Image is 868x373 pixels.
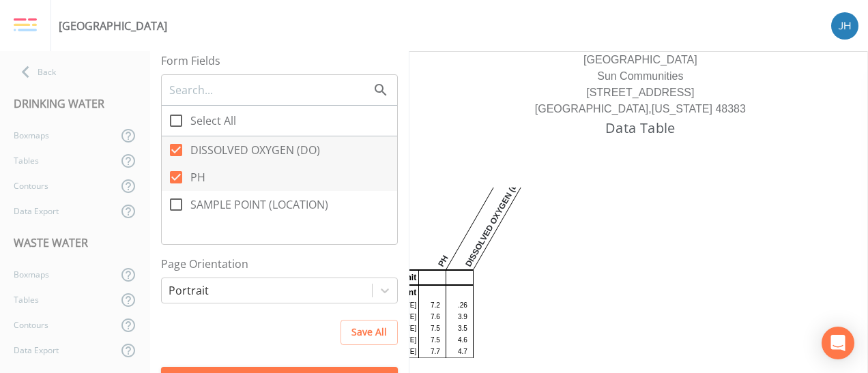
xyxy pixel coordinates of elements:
[446,334,468,346] td: 4.6
[168,81,373,99] input: Search...
[419,299,441,311] td: 7.2
[161,256,398,272] label: Page Orientation
[446,299,468,311] td: .26
[446,311,468,323] td: 3.9
[190,113,236,129] span: Select All
[419,334,441,346] td: 7.5
[59,18,167,34] div: [GEOGRAPHIC_DATA]
[831,12,858,40] img: 84dca5caa6e2e8dac459fb12ff18e533
[446,323,468,334] td: 3.5
[446,346,468,358] td: 4.7
[190,169,205,185] span: PH
[465,182,518,268] span: DISSOLVED OXYGEN (DO)
[190,196,328,213] span: SAMPLE POINT (LOCATION)
[161,53,398,69] label: Form Fields
[190,142,320,158] span: DISSOLVED OXYGEN (DO)
[419,311,441,323] td: 7.6
[14,18,37,33] img: logo
[419,346,441,358] td: 7.7
[822,327,854,359] div: Open Intercom Messenger
[419,323,441,334] td: 7.5
[341,320,398,345] button: Save All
